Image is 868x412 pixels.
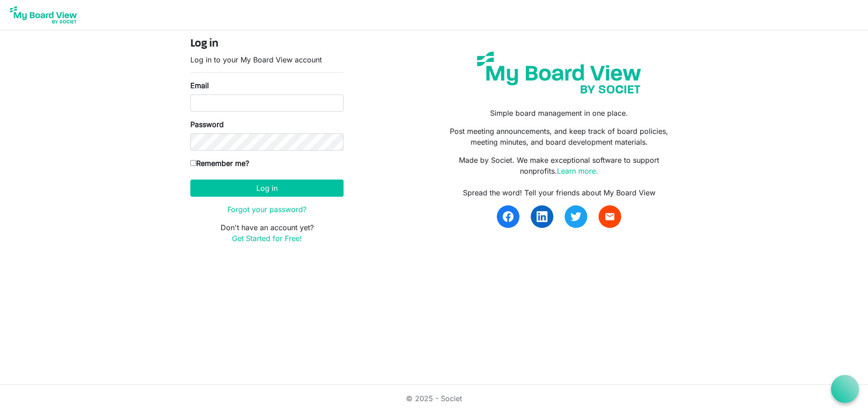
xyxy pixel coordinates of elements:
img: linkedin.svg [537,211,547,222]
img: facebook.svg [503,211,514,222]
label: Password [190,119,224,130]
h4: Log in [190,38,344,51]
p: Don't have an account yet? [190,222,344,244]
p: Log in to your My Board View account [190,54,344,65]
div: Spread the word! Tell your friends about My Board View [441,187,678,198]
a: Get Started for Free! [232,234,302,243]
label: Remember me? [190,158,249,169]
p: Post meeting announcements, and keep track of board policies, meeting minutes, and board developm... [441,126,678,147]
img: My Board View Logo [7,4,80,26]
a: © 2025 - Societ [406,394,462,403]
button: Log in [190,180,344,197]
input: Remember me? [190,160,196,166]
p: Simple board management in one place. [441,108,678,118]
img: twitter.svg [571,211,581,222]
a: Learn more. [557,166,598,175]
a: email [599,205,621,228]
img: my-board-view-societ.svg [470,45,648,100]
span: email [604,211,615,222]
p: Made by Societ. We make exceptional software to support nonprofits. [441,155,678,176]
label: Email [190,80,209,91]
a: Forgot your password? [227,205,307,214]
